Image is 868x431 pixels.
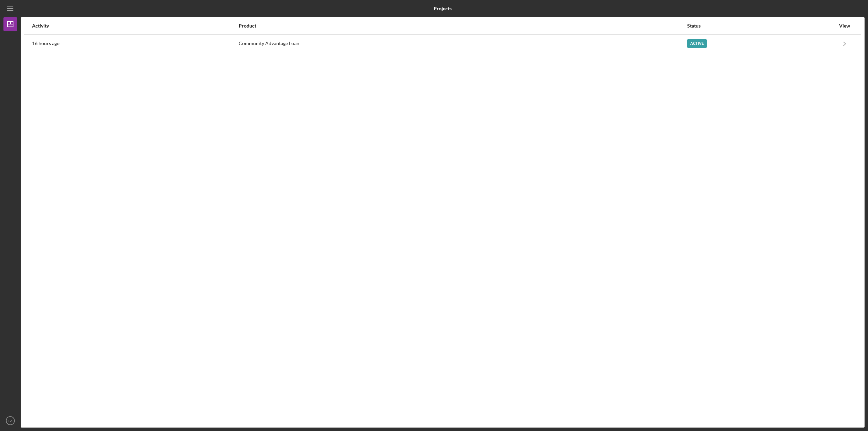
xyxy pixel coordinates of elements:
div: Community Advantage Loan [239,35,686,52]
div: Product [239,23,686,29]
b: Projects [434,6,452,11]
div: Active [687,39,707,48]
div: View [836,23,853,29]
button: LA [3,414,17,428]
div: Status [687,23,835,29]
time: 2025-10-03 10:39 [32,41,60,46]
div: Activity [32,23,238,29]
text: LA [8,419,12,423]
